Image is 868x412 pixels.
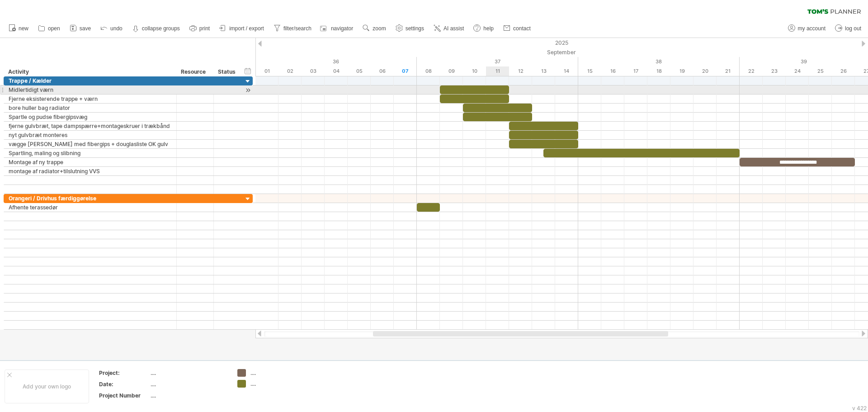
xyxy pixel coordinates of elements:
div: Orangeri / Drivhus færdiggørelse [9,194,172,203]
div: Add your own logo [5,369,89,403]
div: Thursday, 25 September 2025 [809,66,832,76]
a: import / export [217,23,267,34]
div: Date: [99,380,149,388]
div: .... [151,369,226,377]
span: help [483,25,494,32]
div: .... [151,380,226,388]
div: Monday, 1 September 2025 [255,66,278,76]
div: Tuesday, 9 September 2025 [440,66,463,76]
div: Status [218,67,238,76]
div: Montage af ny trappe [9,158,172,166]
div: vægge [PERSON_NAME] med fibergips + douglasliste OK gulv [9,140,172,148]
a: contact [501,23,533,34]
div: Tuesday, 23 September 2025 [763,66,786,76]
div: v 422 [852,405,867,412]
a: navigator [319,23,356,34]
div: Wednesday, 10 September 2025 [463,66,486,76]
a: AI assist [431,23,467,34]
span: save [80,25,91,32]
a: open [36,23,63,34]
span: contact [513,25,531,32]
div: Wednesday, 17 September 2025 [624,66,647,76]
a: print [187,23,212,34]
a: new [6,23,31,34]
div: Tuesday, 2 September 2025 [278,66,302,76]
span: undo [110,25,123,32]
a: log out [833,23,864,34]
div: Monday, 15 September 2025 [578,66,601,76]
div: Spartling, maling og slibning [9,149,172,157]
span: open [48,25,60,32]
div: nyt gulvbræt monteres [9,131,172,139]
a: filter/search [271,23,314,34]
span: AI assist [443,25,464,32]
div: Spartle og pudse fibergipsvæg [9,113,172,121]
a: zoom [360,23,388,34]
div: Fjerne eksisterende trappe + værn [9,95,172,103]
a: collapse groups [130,23,183,34]
div: scroll to activity [244,85,252,95]
span: log out [845,25,861,32]
div: 36 [255,57,417,66]
a: my account [786,23,828,34]
div: bore huller bag radiator [9,104,172,112]
div: Resource [181,67,208,76]
div: Saturday, 6 September 2025 [371,66,394,76]
div: Trappe / Kælder [9,76,172,85]
div: Project Number [99,392,149,399]
span: zoom [373,25,386,32]
div: Friday, 12 September 2025 [509,66,532,76]
span: settings [406,25,424,32]
div: fjerne gulvbræt, tape dampspærre+montageskruer i trækbånd [9,122,172,130]
div: Wednesday, 24 September 2025 [786,66,809,76]
div: montage af radiator+tilslutning VVS [9,167,172,175]
div: Friday, 19 September 2025 [670,66,693,76]
a: settings [393,23,427,34]
span: print [199,25,210,32]
div: Thursday, 18 September 2025 [647,66,670,76]
span: my account [798,25,826,32]
div: Afhente terassedør [9,203,172,212]
div: Project: [99,369,149,377]
div: Activity [8,67,171,76]
div: Sunday, 21 September 2025 [717,66,740,76]
div: Friday, 26 September 2025 [832,66,855,76]
a: help [471,23,496,34]
div: Thursday, 4 September 2025 [325,66,348,76]
div: Friday, 5 September 2025 [348,66,371,76]
div: Thursday, 11 September 2025 [486,66,509,76]
div: .... [151,392,226,399]
div: Saturday, 13 September 2025 [532,66,555,76]
div: .... [250,380,300,388]
div: Saturday, 20 September 2025 [693,66,717,76]
div: Sunday, 7 September 2025 [394,66,417,76]
span: navigator [331,25,353,32]
div: Wednesday, 3 September 2025 [302,66,325,76]
div: 37 [417,57,578,66]
span: filter/search [283,25,311,32]
a: undo [98,23,125,34]
div: Sunday, 14 September 2025 [555,66,578,76]
a: save [67,23,94,34]
div: .... [250,369,300,377]
div: 38 [578,57,740,66]
strong: collapse groups [142,25,180,32]
div: Monday, 8 September 2025 [417,66,440,76]
span: import / export [229,25,264,32]
div: Tuesday, 16 September 2025 [601,66,624,76]
span: new [19,25,28,32]
div: Monday, 22 September 2025 [740,66,763,76]
div: Midlertidigt værn [9,85,172,94]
